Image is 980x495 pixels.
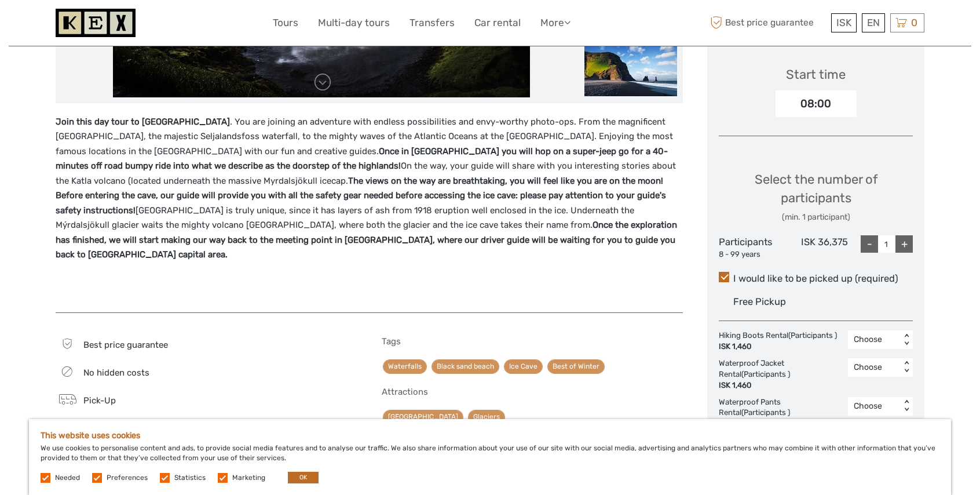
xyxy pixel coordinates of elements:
span: Best price guarantee [83,340,168,350]
a: Multi-day tours [318,14,390,31]
div: ISK 36,375 [784,235,849,260]
div: - [861,235,878,253]
div: ISK 1,460 [719,380,842,391]
div: Start time [786,65,846,83]
h5: This website uses cookies [41,431,939,441]
p: We're away right now. Please check back later! [16,20,131,30]
span: No hidden costs [83,367,149,378]
label: Statistics [174,473,206,483]
div: 08:00 [776,90,857,117]
div: We use cookies to personalise content and ads, to provide social media features and to analyse ou... [29,419,951,495]
strong: Join this day tour to [GEOGRAPHIC_DATA] [56,117,230,127]
div: Hiking Boots Rental (Participants ) [719,330,843,352]
a: Black sand beach [432,359,499,374]
h5: Attractions [382,387,683,397]
a: Transfers [409,14,455,31]
div: (min. 1 participant) [719,212,913,223]
div: 8 - 99 years [719,249,784,260]
label: Needed [55,473,80,483]
button: OK [288,472,319,483]
div: Choose [854,362,895,373]
button: Open LiveChat chat widget [133,18,147,32]
span: ISK [836,17,851,28]
div: ISK 1,460 [719,341,837,352]
div: Choose [854,401,895,412]
span: 0 [909,17,919,28]
a: More [540,14,571,31]
span: Best price guarantee [707,13,828,32]
img: 542d6e6172f8494cab2cfce9bb746d74_slider_thumbnail.jpg [584,44,677,96]
label: Preferences [107,473,148,483]
div: < > [902,334,912,346]
div: Participants [719,235,784,260]
a: Waterfalls [383,359,427,374]
div: Waterproof Pants Rental (Participants ) [719,397,848,430]
div: EN [862,13,885,32]
a: Car rental [474,14,521,31]
a: Best of Winter [547,359,605,374]
div: + [895,235,913,253]
div: Waterproof Jacket Rental (Participants ) [719,358,848,391]
strong: The views on the way are breathtaking, you will feel like you are on the moon! Before entering th... [56,176,666,216]
div: < > [902,362,912,374]
label: I would like to be picked up (required) [719,272,913,286]
a: [GEOGRAPHIC_DATA] [383,410,463,424]
div: < > [902,400,912,412]
img: 1261-44dab5bb-39f8-40da-b0c2-4d9fce00897c_logo_small.jpg [56,9,136,37]
div: Choose [854,334,895,345]
label: Marketing [232,473,265,483]
span: Pick-Up [83,395,116,406]
span: Free Pickup [733,296,786,307]
div: Select the number of participants [719,170,913,223]
strong: Once in [GEOGRAPHIC_DATA] you will hop on a super-jeep [379,146,616,156]
h5: Tags [382,336,683,347]
strong: Once the exploration has finished, we will start making our way back to the meeting point in [GEO... [56,220,677,260]
a: Tours [273,14,298,31]
a: Ice Cave [504,359,543,374]
p: . You are joining an adventure with endless possibilities and envy-worthy photo-ops. From the mag... [56,115,683,263]
a: Glaciers [468,410,505,424]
